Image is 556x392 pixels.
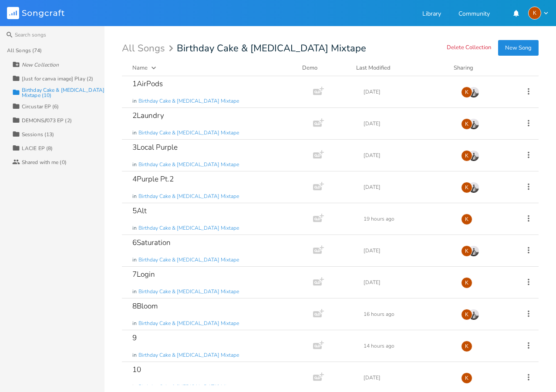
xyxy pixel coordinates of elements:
span: in [132,352,137,359]
div: [DATE] [364,184,451,190]
div: Birthday Cake & [MEDICAL_DATA] Mixtape (10) [22,87,104,98]
div: 1AirPods [132,80,163,87]
span: Birthday Cake & [MEDICAL_DATA] Mixtape [138,97,239,105]
div: Kat [461,277,472,288]
div: Kat [461,309,472,320]
div: Kat [461,214,472,225]
div: Kat [461,150,472,161]
span: Birthday Cake & [MEDICAL_DATA] Mixtape [138,224,239,232]
div: 19 hours ago [364,216,451,221]
span: Birthday Cake & [MEDICAL_DATA] Mixtape [138,288,239,295]
span: in [132,97,137,105]
span: Birthday Cake & [MEDICAL_DATA] Mixtape [138,161,239,168]
div: [DATE] [364,248,451,253]
div: Kat [461,87,472,98]
span: in [132,320,137,327]
div: [DATE] [364,89,451,94]
span: in [132,383,137,391]
div: New Collection [22,62,59,67]
div: [DATE] [364,121,451,126]
div: Kat [461,182,472,193]
span: in [132,193,137,200]
div: Kat [461,245,472,257]
div: All Songs [122,44,176,53]
div: 7Login [132,271,155,278]
button: K [528,7,549,20]
div: [DATE] [364,280,451,285]
img: Costa Tzoytzoyrakos [468,245,479,257]
div: DEMONS//073 EP (2) [22,118,72,123]
span: Birthday Cake & [MEDICAL_DATA] Mixtape [138,383,239,391]
img: Costa Tzoytzoyrakos [468,182,479,193]
div: All Songs (74) [7,48,42,53]
div: Kat [528,7,541,20]
div: 9 [132,334,137,342]
button: Name [132,64,292,72]
div: LACIE EP (8) [22,146,53,151]
button: Last Modified [356,64,443,72]
span: in [132,129,137,137]
div: Demo [302,64,346,72]
button: Delete Collection [447,44,491,52]
a: Library [422,11,441,18]
div: Circustar EP (6) [22,104,59,109]
span: in [132,161,137,168]
button: New Song [498,40,539,56]
span: Birthday Cake & [MEDICAL_DATA] Mixtape [138,352,239,359]
div: Sessions (13) [22,132,54,137]
div: Kat [461,372,472,384]
div: 8Bloom [132,302,158,310]
span: in [132,288,137,295]
div: Kat [461,118,472,130]
div: Name [132,64,148,72]
div: [DATE] [364,153,451,158]
img: Costa Tzoytzoyrakos [468,150,479,161]
div: 14 hours ago [364,343,451,348]
span: Birthday Cake & [MEDICAL_DATA] Mixtape [138,320,239,327]
div: 6Saturation [132,239,171,246]
div: 4Purple Pt.2 [132,175,174,183]
div: 16 hours ago [364,312,451,317]
div: Sharing [454,64,506,72]
img: Costa Tzoytzoyrakos [468,87,479,98]
span: Birthday Cake & [MEDICAL_DATA] Mixtape [138,129,239,137]
div: 3Local Purple [132,144,178,151]
a: Community [458,11,490,18]
div: Last Modified [356,64,391,72]
img: Costa Tzoytzoyrakos [468,118,479,130]
div: [Just for canva image] Play (2) [22,76,93,81]
div: Kat [461,341,472,352]
span: Birthday Cake & [MEDICAL_DATA] Mixtape [177,44,366,53]
div: 2Laundry [132,112,164,119]
span: Birthday Cake & [MEDICAL_DATA] Mixtape [138,193,239,200]
span: in [132,224,137,232]
span: in [132,256,137,264]
div: 5Alt [132,207,147,214]
span: Birthday Cake & [MEDICAL_DATA] Mixtape [138,256,239,264]
div: [DATE] [364,375,451,380]
img: Costa Tzoytzoyrakos [468,309,479,320]
div: 10 [132,366,141,373]
div: Shared with me (0) [22,160,67,165]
